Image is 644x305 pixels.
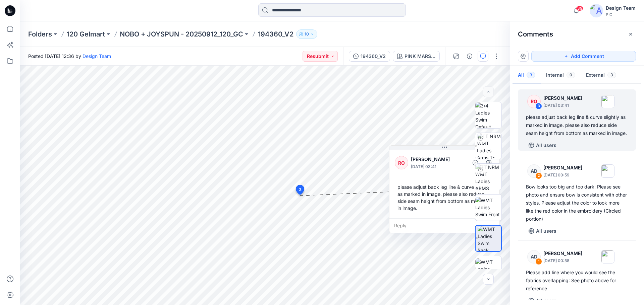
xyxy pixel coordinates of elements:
div: 3 [535,103,542,109]
div: AD [527,250,541,263]
button: PINK MARSHMELLOW [393,51,440,62]
div: RO [527,95,541,108]
span: 3 [299,187,302,193]
p: [PERSON_NAME] [543,94,582,102]
a: Folders [28,29,52,39]
img: TT NRM WMT Ladies ARMS DOWN [475,164,501,190]
button: All users [526,140,559,151]
p: [DATE] 03:41 [411,163,466,170]
span: Posted [DATE] 12:36 by [28,53,111,60]
div: 194360_V2 [361,53,386,60]
div: AD [527,164,541,178]
p: All users [536,227,556,235]
button: All users [526,226,559,236]
button: 194360_V2 [349,51,390,62]
p: All users [536,141,556,149]
img: 3/4 Ladies Swim Default [475,102,501,128]
h2: Comments [518,30,553,38]
span: 39 [576,6,583,11]
p: [PERSON_NAME] [411,155,466,163]
div: please adjust back leg line & curve slightly as marked in image. please also reduce side seam hei... [526,113,628,137]
img: avatar [590,4,603,17]
button: Details [464,51,475,62]
a: 120 Gelmart [67,29,105,39]
button: 10 [296,29,317,39]
p: 10 [305,30,309,38]
div: 1 [535,258,542,265]
div: 2 [535,172,542,179]
span: 3 [527,72,535,78]
div: PINK MARSHMELLOW [405,53,435,60]
img: WMT Ladies Swim Back [478,226,501,251]
p: All users [536,297,556,305]
div: PIC [606,12,636,17]
div: Please add line where you would see the fabrics overlapping: See photo above for reference [526,269,628,293]
button: Internal [541,67,581,84]
span: 3 [607,72,616,78]
button: Add Comment [531,51,636,62]
div: Reply [389,218,499,233]
p: [PERSON_NAME] [543,249,582,257]
p: [DATE] 00:58 [543,257,582,264]
p: [DATE] 03:41 [543,102,582,109]
span: 0 [567,72,575,78]
button: External [581,67,622,84]
p: [DATE] 00:59 [543,172,582,178]
div: RO [395,156,408,169]
a: Design Team [83,53,111,59]
div: Design Team [606,4,636,12]
p: 194360_V2 [258,29,293,39]
button: All [513,67,541,84]
img: WMT Ladies Swim Front [475,197,501,218]
p: [PERSON_NAME] [543,164,582,172]
div: please adjust back leg line & curve slightly as marked in image. please also reduce side seam hei... [395,181,494,214]
img: WMT Ladies Swim Left [475,258,501,280]
div: Bow looks too big and too dark: Please see photo and ensure bow is consistent with other styles. ... [526,183,628,223]
img: TT NRM WMT Ladies Arms T-POSE [477,133,501,159]
a: NOBO + JOYSPUN - 20250912_120_GC [120,29,243,39]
